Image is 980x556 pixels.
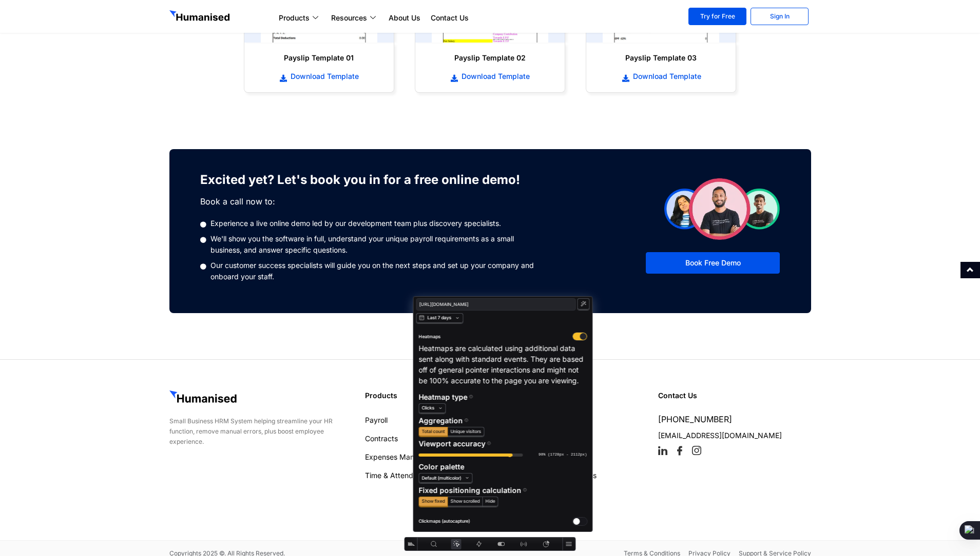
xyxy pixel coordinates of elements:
[200,195,536,208] p: Book a call now to:
[255,53,383,63] h6: Payslip Template 01
[326,12,383,24] a: Resources
[751,8,809,25] a: Sign In
[365,434,460,444] a: Contracts
[208,233,536,256] span: We'll show you the software in full, understand your unique payroll requirements as a small busin...
[208,260,536,282] span: Our customer success specialists will guide you on the next steps and set up your company and onb...
[169,10,232,24] img: GetHumanised Logo
[200,170,536,190] h3: Excited yet? Let's book you in for a free online demo!
[383,12,426,24] a: About Us
[169,416,355,447] div: Small Business HRM System helping streamline your HR function, remove manual errors, plus boost e...
[255,71,383,82] a: Download Template
[288,71,359,81] span: Download Template
[597,53,725,63] h6: Payslip Template 03
[630,71,701,81] span: Download Template
[426,12,474,24] a: Contact Us
[169,390,239,405] img: GetHumanised Logo
[646,252,780,274] a: Book Free Demo
[658,414,732,424] a: [PHONE_NUMBER]
[208,218,501,229] span: Experience a live online demo led by our development team plus discovery specialists.
[365,390,460,401] h4: Products
[597,71,725,82] a: Download Template
[365,415,460,425] a: Payroll
[426,71,554,82] a: Download Template
[658,390,811,401] h4: Contact Us
[274,12,326,24] a: Products
[426,53,554,63] h6: Payslip Template 02
[459,71,530,81] span: Download Template
[365,470,460,481] a: Time & Attendance
[658,431,782,440] a: [EMAIL_ADDRESS][DOMAIN_NAME]
[365,452,460,462] a: Expenses Management
[688,8,746,25] a: Try for Free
